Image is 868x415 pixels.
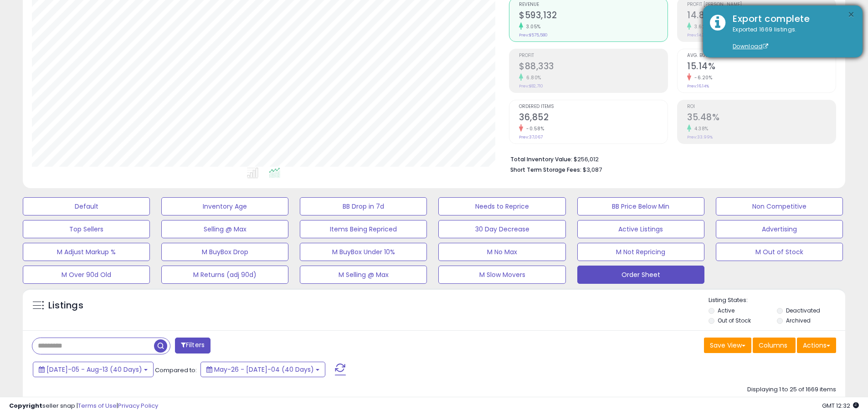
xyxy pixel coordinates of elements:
[438,266,565,284] button: M Slow Movers
[847,9,855,20] button: ×
[687,61,836,73] h2: 15.14%
[438,197,565,215] button: Needs to Reprice
[786,307,820,314] label: Deactivated
[716,220,843,238] button: Advertising
[300,220,427,238] button: Items Being Repriced
[718,317,751,324] label: Out of Stock
[48,299,83,312] h5: Listings
[214,365,314,374] span: May-26 - [DATE]-04 (40 Days)
[519,104,668,109] span: Ordered Items
[161,220,288,238] button: Selling @ Max
[9,402,158,410] div: seller snap | |
[786,317,811,324] label: Archived
[691,74,712,81] small: -6.20%
[155,366,197,374] span: Compared to:
[300,197,427,215] button: BB Drop in 7d
[118,401,158,410] a: Privacy Policy
[23,220,150,238] button: Top Sellers
[822,401,859,410] span: 2025-08-14 12:32 GMT
[523,74,541,81] small: 6.80%
[523,125,544,132] small: -0.58%
[687,83,709,89] small: Prev: 16.14%
[438,243,565,261] button: M No Max
[687,104,836,109] span: ROI
[519,10,668,22] h2: $593,132
[709,296,845,305] p: Listing States:
[46,365,142,374] span: [DATE]-05 - Aug-13 (40 Days)
[716,243,843,261] button: M Out of Stock
[519,61,668,73] h2: $88,333
[716,197,843,215] button: Non Competitive
[519,83,543,89] small: Prev: $82,710
[510,153,829,164] li: $256,012
[161,243,288,261] button: M BuyBox Drop
[687,134,713,140] small: Prev: 33.99%
[726,26,856,51] div: Exported 1669 listings.
[519,2,668,7] span: Revenue
[33,362,154,377] button: [DATE]-05 - Aug-13 (40 Days)
[577,243,704,261] button: M Not Repricing
[510,166,581,174] b: Short Term Storage Fees:
[583,165,602,174] span: $3,087
[687,53,836,58] span: Avg. Buybox Share
[687,112,836,124] h2: 35.48%
[510,155,572,163] b: Total Inventory Value:
[733,42,768,50] a: Download
[200,362,325,377] button: May-26 - [DATE]-04 (40 Days)
[726,12,856,26] div: Export complete
[161,197,288,215] button: Inventory Age
[519,53,668,58] span: Profit
[687,10,836,22] h2: 14.89%
[797,338,836,353] button: Actions
[687,2,836,7] span: Profit [PERSON_NAME]
[691,23,709,30] small: 3.62%
[519,134,543,140] small: Prev: 37,067
[577,220,704,238] button: Active Listings
[691,125,709,132] small: 4.38%
[175,338,211,354] button: Filters
[759,341,787,350] span: Columns
[577,197,704,215] button: BB Price Below Min
[519,112,668,124] h2: 36,852
[687,32,710,38] small: Prev: 14.37%
[300,243,427,261] button: M BuyBox Under 10%
[23,197,150,215] button: Default
[704,338,751,353] button: Save View
[23,243,150,261] button: M Adjust Markup %
[9,401,42,410] strong: Copyright
[523,23,541,30] small: 3.05%
[161,266,288,284] button: M Returns (adj 90d)
[519,32,548,38] small: Prev: $575,580
[753,338,796,353] button: Columns
[718,307,734,314] label: Active
[438,220,565,238] button: 30 Day Decrease
[300,266,427,284] button: M Selling @ Max
[78,401,117,410] a: Terms of Use
[577,266,704,284] button: Order Sheet
[23,266,150,284] button: M Over 90d Old
[747,385,836,394] div: Displaying 1 to 25 of 1669 items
